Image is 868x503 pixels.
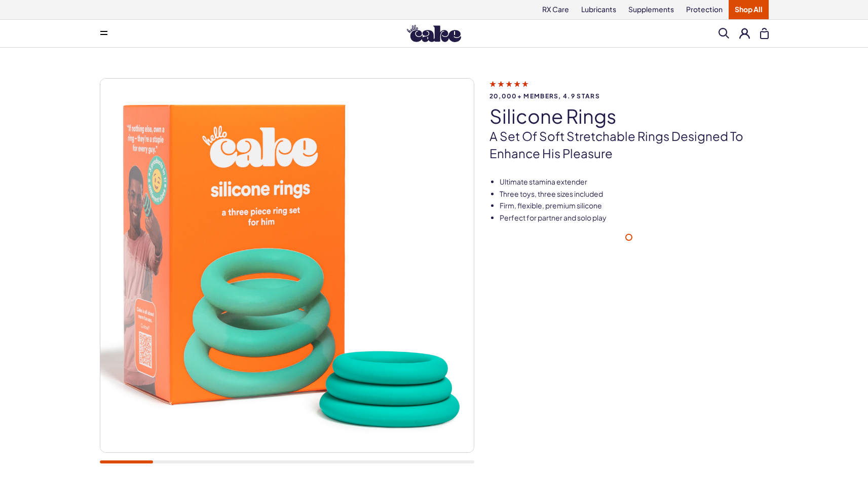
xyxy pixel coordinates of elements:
[489,128,769,162] p: A set of soft stretchable rings designed to enhance his pleasure
[489,93,769,99] span: 20,000+ members, 4.9 stars
[489,79,769,99] a: 20,000+ members, 4.9 stars
[500,213,769,223] li: Perfect for partner and solo play
[500,201,769,211] li: Firm, flexible, premium silicone
[100,79,474,452] img: silicone rings
[500,177,769,187] li: Ultimate stamina extender
[489,105,769,127] h1: silicone rings
[407,25,461,42] img: Hello Cake
[500,189,769,199] li: Three toys, three sizes included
